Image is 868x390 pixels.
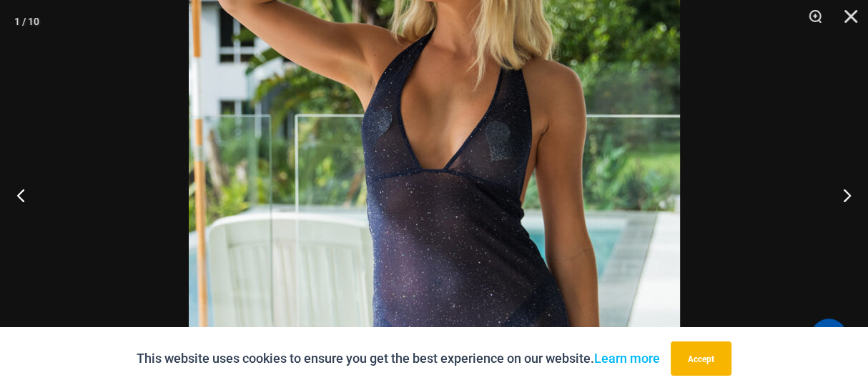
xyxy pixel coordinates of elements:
a: Learn more [594,351,660,366]
p: This website uses cookies to ensure you get the best experience on our website. [137,348,660,369]
button: Accept [671,341,731,376]
button: Next [814,159,868,231]
div: 1 / 10 [14,11,39,32]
